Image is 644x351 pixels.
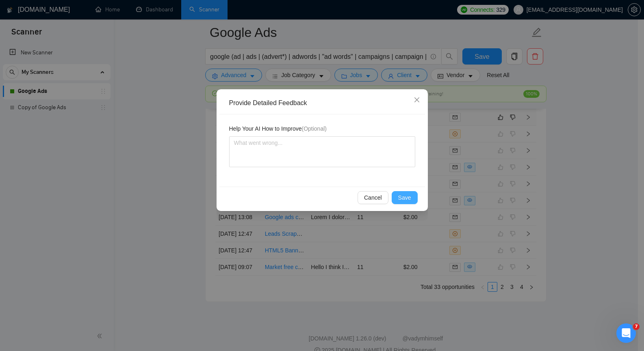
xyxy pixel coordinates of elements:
[633,323,640,330] span: 7
[364,193,382,202] span: Cancel
[229,99,421,108] div: Provide Detailed Feedback
[616,323,636,343] iframe: Intercom live chat
[229,124,327,133] span: Help Your AI How to Improve
[392,191,418,204] button: Save
[302,125,327,132] span: (Optional)
[358,191,388,204] button: Cancel
[398,193,411,202] span: Save
[414,97,420,103] span: close
[406,89,428,111] button: Close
